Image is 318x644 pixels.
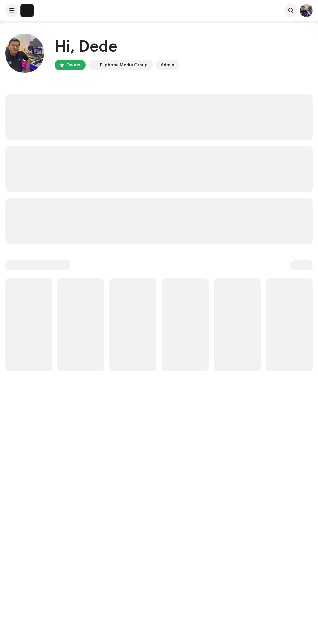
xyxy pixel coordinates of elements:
[21,4,34,17] img: de0d2825-999c-4937-b35a-9adca56ee094
[67,61,80,69] div: Owner
[90,61,97,69] img: de0d2825-999c-4937-b35a-9adca56ee094
[5,34,44,73] img: d60ecab1-267f-4fbc-90db-2a3bb31387e7
[100,61,148,69] div: Euphoria Media Group
[300,4,313,17] img: d60ecab1-267f-4fbc-90db-2a3bb31387e7
[161,61,174,69] div: Admin
[55,36,179,57] div: Hi, Dede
